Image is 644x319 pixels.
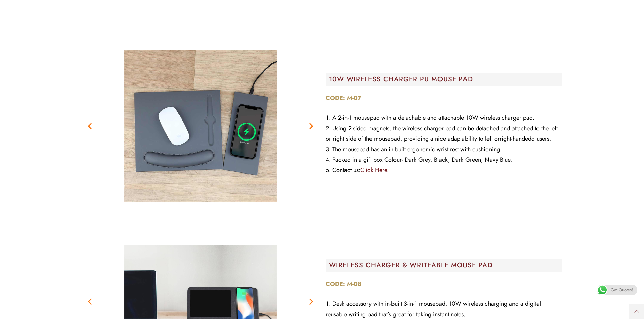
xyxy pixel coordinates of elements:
div: Image Carousel [82,42,319,210]
li: Packed in a gift box Colour- Dark Grey, Black, Dark Green, Navy Blue. [326,155,562,165]
li: Using 2-sided magnets, the wireless charger pad can be detached and attached to the left or right... [326,123,562,144]
strong: CODE: M-07 [326,94,361,102]
strong: CODE: M-08 [326,280,361,288]
li: Contact us: [326,165,562,176]
div: Next slide [307,122,315,130]
a: Click Here. [360,166,389,175]
h2: 10W WIRELESS CHARGER PU MOUSE PAD [329,76,562,83]
h2: WIRELESS CHARGER & WRITEABLE MOUSE PAD [329,262,562,269]
li: The mousepad has an in-built ergonomic wrist rest with cushioning. [326,144,562,155]
div: Previous slide [86,122,94,130]
span: Get Quotes! [611,285,633,295]
li: A 2-in-1 mousepad with a detachable and attachable 10W wireless charger pad. [326,113,562,123]
div: Previous slide [86,297,94,306]
div: 8 / 10 [82,42,319,210]
div: Next slide [307,297,315,306]
img: M-07-mousepad-coverage-6 [116,42,285,210]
